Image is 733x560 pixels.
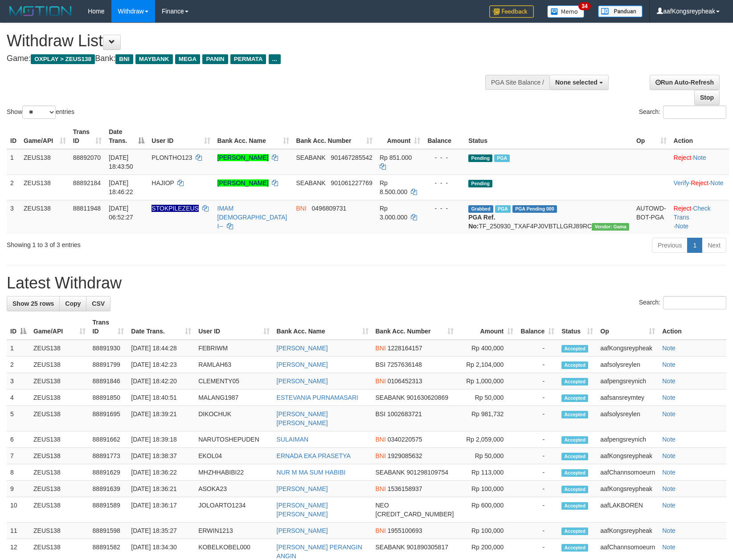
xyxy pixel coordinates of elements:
[372,314,458,340] th: Bank Acc. Number: activate to sort column ascending
[376,394,405,401] span: SEABANK
[7,237,299,249] div: Showing 1 to 3 of 3 entries
[30,373,89,390] td: ZEUS138
[195,431,273,448] td: NARUTOSHEPUDEN
[561,411,588,418] span: Accepted
[7,54,480,63] h4: Game: Bank:
[674,179,689,187] a: Verify
[195,314,273,340] th: User ID: activate to sort column ascending
[202,54,228,64] span: PANIN
[670,149,729,175] td: ·
[30,497,89,523] td: ZEUS138
[558,314,597,340] th: Status: activate to sort column ascending
[277,485,328,492] a: [PERSON_NAME]
[127,448,195,464] td: [DATE] 18:38:37
[547,5,585,18] img: Button%20Memo.svg
[277,377,328,385] a: [PERSON_NAME]
[457,406,517,431] td: Rp 981,732
[674,205,711,221] a: Check Trans
[633,200,670,234] td: AUTOWD-BOT-PGA
[691,179,709,187] a: Reject
[468,214,495,230] b: PGA Ref. No:
[388,485,422,492] span: Copy 1536158937 to clipboard
[597,431,659,448] td: aafpengsreynich
[693,154,706,161] a: Note
[485,75,549,90] div: PGA Site Balance /
[195,373,273,390] td: CLEMENTY05
[650,75,720,90] a: Run Auto-Refresh
[489,5,534,18] img: Feedback.jpg
[89,390,128,406] td: 88891850
[457,481,517,497] td: Rp 100,000
[89,448,128,464] td: 88891773
[662,345,676,352] a: Note
[230,54,266,64] span: PERMATA
[561,469,588,477] span: Accepted
[549,75,609,90] button: None selected
[89,314,128,340] th: Trans ID: activate to sort column ascending
[387,410,422,418] span: Copy 1002683721 to clipboard
[217,154,269,161] a: [PERSON_NAME]
[20,174,70,200] td: ZEUS138
[517,497,558,523] td: -
[7,124,20,149] th: ID
[195,390,273,406] td: MALANG1987
[662,394,676,401] a: Note
[662,544,676,551] a: Note
[561,544,588,552] span: Accepted
[670,200,729,234] td: · ·
[597,523,659,539] td: aafKongsreypheak
[195,406,273,431] td: DIKOCHUK
[662,502,676,509] a: Note
[639,106,726,119] label: Search:
[662,469,676,476] a: Note
[376,469,405,476] span: SEABANK
[277,452,351,459] a: ERNADA EKA PRASETYA
[494,154,510,162] span: Marked by aafanarl
[639,296,726,309] label: Search:
[89,464,128,481] td: 88891629
[376,377,386,385] span: BNI
[127,464,195,481] td: [DATE] 18:36:22
[468,154,492,162] span: Pending
[277,361,328,368] a: [PERSON_NAME]
[127,357,195,373] td: [DATE] 18:42:23
[561,436,588,444] span: Accepted
[517,373,558,390] td: -
[517,523,558,539] td: -
[597,340,659,357] td: aafKongsreypheak
[376,502,389,509] span: NEO
[277,502,328,518] a: [PERSON_NAME] [PERSON_NAME]
[468,205,493,213] span: Grabbed
[89,340,128,357] td: 88891930
[89,523,128,539] td: 88891598
[659,314,726,340] th: Action
[424,124,465,149] th: Balance
[512,205,557,213] span: PGA Pending
[7,200,20,234] td: 3
[7,431,30,448] td: 6
[127,481,195,497] td: [DATE] 18:36:21
[663,106,726,119] input: Search:
[115,54,133,64] span: BNI
[86,296,111,311] a: CSV
[30,340,89,357] td: ZEUS138
[597,464,659,481] td: aafChannsomoeurn
[217,205,287,230] a: IMAM [DEMOGRAPHIC_DATA] I--
[12,300,54,307] span: Show 25 rows
[687,238,702,253] a: 1
[517,448,558,464] td: -
[7,448,30,464] td: 7
[380,205,407,221] span: Rp 3.000.000
[127,340,195,357] td: [DATE] 18:44:28
[662,377,676,385] a: Note
[517,357,558,373] td: -
[30,390,89,406] td: ZEUS138
[702,238,726,253] a: Next
[597,314,659,340] th: Op: activate to sort column ascending
[30,314,89,340] th: Game/API: activate to sort column ascending
[89,373,128,390] td: 88891846
[670,174,729,200] td: · ·
[7,357,30,373] td: 2
[517,431,558,448] td: -
[277,345,328,352] a: [PERSON_NAME]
